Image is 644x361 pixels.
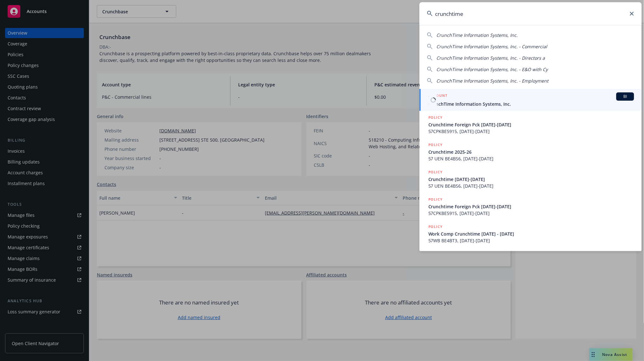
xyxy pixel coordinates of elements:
span: CrunchTime Information Systems, Inc. - Employment [437,78,549,84]
h5: POLICY [428,114,443,121]
span: Crunchtime Foreign Pck [DATE]-[DATE] [428,203,634,210]
span: Crunchtime 2025-26 [428,149,634,155]
span: 57CPKBE5915, [DATE]-[DATE] [428,210,634,217]
a: POLICYCrunchtime [DATE]-[DATE]57 UEN BE4BS6, [DATE]-[DATE] [419,165,642,193]
span: CrunchTime Information Systems, Inc. - Directors a [437,55,545,61]
a: POLICYWork Comp Crunchtime [DATE] - [DATE]57WB BE4BT3, [DATE]-[DATE] [419,220,642,247]
span: CrunchTime Information Systems, Inc. [437,32,518,38]
h5: POLICY [428,142,443,148]
a: POLICYCrunchtime 2025-2657 UEN BE4BS6, [DATE]-[DATE] [419,138,642,165]
h5: POLICY [428,169,443,175]
span: Work Comp Crunchtime [DATE] - [DATE] [428,231,634,237]
span: 57 UEN BE4BS6, [DATE]-[DATE] [428,183,634,189]
span: Crunchtime Foreign Pck [DATE]-[DATE] [428,121,634,128]
a: POLICYCrunchtime Foreign Pck [DATE]-[DATE]57CPKBE5915, [DATE]-[DATE] [419,193,642,220]
input: Search... [419,2,642,25]
span: CrunchTime Information Systems, Inc. - Commercial [437,43,547,50]
span: BI [619,94,632,99]
span: 57CPKBE5915, [DATE]-[DATE] [428,128,634,135]
span: CrunchTime Information Systems, Inc. - E&O with Cy [437,66,548,72]
a: ACCOUNTBICrunchTime Information Systems, Inc. [419,89,642,111]
h5: POLICY [428,196,443,203]
span: 57 UEN BE4BS6, [DATE]-[DATE] [428,155,634,162]
h5: POLICY [428,224,443,230]
h5: ACCOUNT [428,92,448,100]
span: Crunchtime [DATE]-[DATE] [428,176,634,183]
span: 57WB BE4BT3, [DATE]-[DATE] [428,237,634,244]
a: POLICYCrunchtime Foreign Pck [DATE]-[DATE]57CPKBE5915, [DATE]-[DATE] [419,111,642,138]
span: CrunchTime Information Systems, Inc. [428,101,634,107]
